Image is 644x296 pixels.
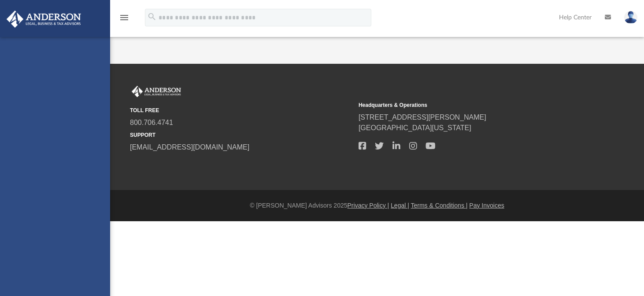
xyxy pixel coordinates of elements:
a: [EMAIL_ADDRESS][DOMAIN_NAME] [130,143,249,151]
a: Terms & Conditions | [411,202,468,209]
a: 800.706.4741 [130,119,173,126]
img: Anderson Advisors Platinum Portal [130,86,183,97]
a: [GEOGRAPHIC_DATA][US_STATE] [359,124,471,132]
i: search [147,12,157,22]
small: SUPPORT [130,131,352,139]
small: TOLL FREE [130,106,352,114]
a: Privacy Policy | [348,202,389,209]
img: Anderson Advisors Platinum Portal [4,11,84,28]
a: menu [119,17,130,23]
a: Legal | [391,202,409,209]
div: © [PERSON_NAME] Advisors 2025 [110,201,644,210]
a: [STREET_ADDRESS][PERSON_NAME] [359,113,486,121]
a: Pay Invoices [469,202,504,209]
img: User Pic [624,11,637,24]
small: Headquarters & Operations [359,101,581,109]
i: menu [119,12,130,23]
